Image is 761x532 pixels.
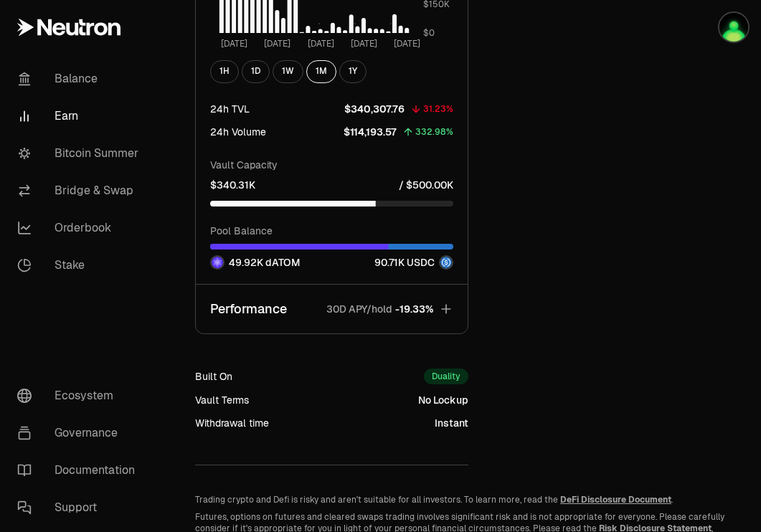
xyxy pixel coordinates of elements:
a: Stake [6,247,155,284]
p: $340,307.76 [344,102,405,116]
div: No Lockup [418,393,468,407]
button: Performance30D APY/hold-19.33% [196,285,468,333]
a: Bridge & Swap [6,172,155,209]
div: Duality [424,369,468,384]
button: 1W [273,60,303,83]
a: DeFi Disclosure Document [560,494,671,505]
div: Withdrawal time [195,416,269,430]
img: Atom Staking [719,13,748,42]
p: Trading crypto and Defi is risky and aren't suitable for all investors. To learn more, read the . [195,494,727,505]
p: Vault Capacity [210,158,453,172]
div: 24h TVL [210,102,250,116]
img: dATOM Logo [212,257,223,268]
div: Instant [435,416,468,430]
div: 24h Volume [210,125,266,139]
tspan: [DATE] [221,37,247,49]
a: Bitcoin Summer [6,135,155,172]
button: 1D [242,60,270,83]
div: 90.71K USDC [374,255,453,270]
button: 1Y [339,60,367,83]
span: -19.33% [395,302,433,316]
button: 1H [210,60,239,83]
p: Pool Balance [210,224,453,238]
p: 30D APY/hold [326,302,392,316]
tspan: [DATE] [351,37,377,49]
a: Documentation [6,452,155,489]
p: $340.31K [210,178,255,192]
p: / $500.00K [399,178,453,192]
tspan: [DATE] [308,37,334,49]
tspan: $0 [423,27,435,39]
img: USDC Logo [440,257,452,268]
button: 1M [306,60,336,83]
a: Earn [6,98,155,135]
tspan: [DATE] [264,37,290,49]
p: $114,193.57 [344,125,397,139]
a: Ecosystem [6,377,155,414]
a: Governance [6,414,155,452]
div: 332.98% [415,124,453,141]
div: 31.23% [423,101,453,118]
p: Performance [210,299,287,319]
a: Orderbook [6,209,155,247]
div: Vault Terms [195,393,249,407]
a: Support [6,489,155,526]
a: Balance [6,60,155,98]
div: Built On [195,369,232,384]
div: 49.92K dATOM [210,255,300,270]
tspan: [DATE] [394,37,420,49]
